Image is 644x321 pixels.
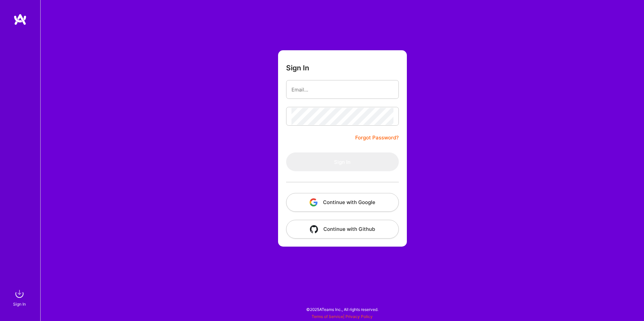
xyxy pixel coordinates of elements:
[13,13,27,25] img: logo
[310,198,318,206] img: icon
[310,225,318,233] img: icon
[40,301,644,318] div: © 2025 ATeams Inc., All rights reserved.
[312,314,343,319] a: Terms of Service
[291,81,393,98] input: Email...
[286,220,399,239] button: Continue with Github
[286,64,309,72] h3: Sign In
[312,314,373,319] span: |
[13,287,26,301] img: sign in
[286,152,399,171] button: Sign In
[355,134,399,142] a: Forgot Password?
[13,301,26,308] div: Sign In
[286,193,399,212] button: Continue with Google
[345,314,373,319] a: Privacy Policy
[14,287,26,308] a: sign inSign In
